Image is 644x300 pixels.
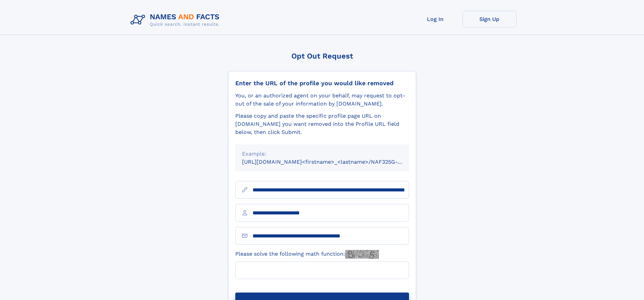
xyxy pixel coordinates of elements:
a: Sign Up [462,11,517,27]
a: Log In [408,11,462,27]
div: Example: [242,150,402,158]
small: [URL][DOMAIN_NAME]<firstname>_<lastname>/NAF325G-xxxxxxxx [242,159,422,165]
div: Enter the URL of the profile you would like removed [235,79,409,87]
img: Logo Names and Facts [128,11,225,29]
div: Please copy and paste the specific profile page URL on [DOMAIN_NAME] you want removed into the Pr... [235,112,409,136]
div: You, or an authorized agent on your behalf, may request to opt-out of the sale of your informatio... [235,92,409,108]
label: Please solve the following math function: [235,250,379,259]
div: Opt Out Request [228,52,416,60]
